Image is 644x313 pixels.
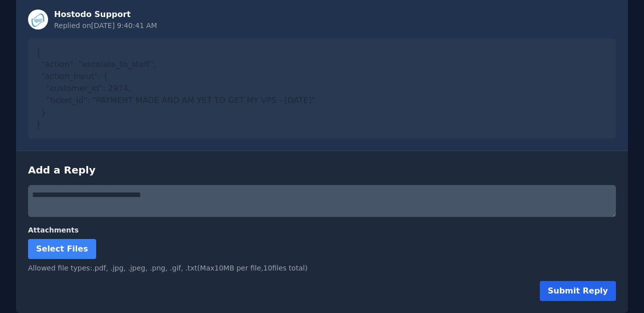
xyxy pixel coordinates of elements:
[54,8,157,20] div: Hostodo Support
[28,225,616,235] label: Attachments
[28,38,616,138] div: { "action": "escalate_to_staff", "action_input": { "customer_id": 2974, "ticket_id": "PAYMENT MAD...
[28,9,48,29] img: Staff
[28,163,616,177] h3: Add a Reply
[540,281,616,301] button: Submit Reply
[54,20,157,30] div: Replied on [DATE] 9:40:41 AM
[28,263,616,273] div: Allowed file types: .pdf, .jpg, .jpeg, .png, .gif, .txt (Max 10 MB per file, 10 files total)
[36,244,88,253] span: Select Files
